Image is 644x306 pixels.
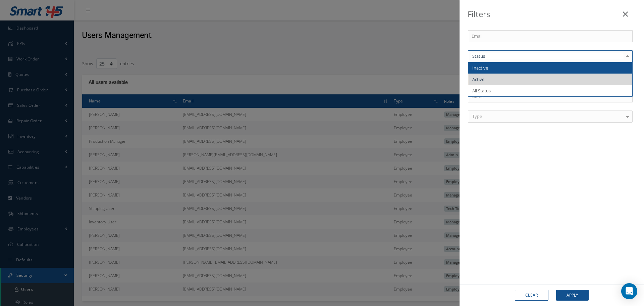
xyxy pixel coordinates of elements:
[515,290,548,301] button: Clear
[468,8,490,19] b: Filters
[556,290,589,301] button: Apply
[621,283,637,299] div: Open Intercom Messenger
[468,30,633,42] input: Email
[472,65,488,71] span: Inactive
[472,88,491,94] span: All Status
[471,53,624,59] input: Status
[472,76,484,82] span: Active
[471,113,482,120] span: Type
